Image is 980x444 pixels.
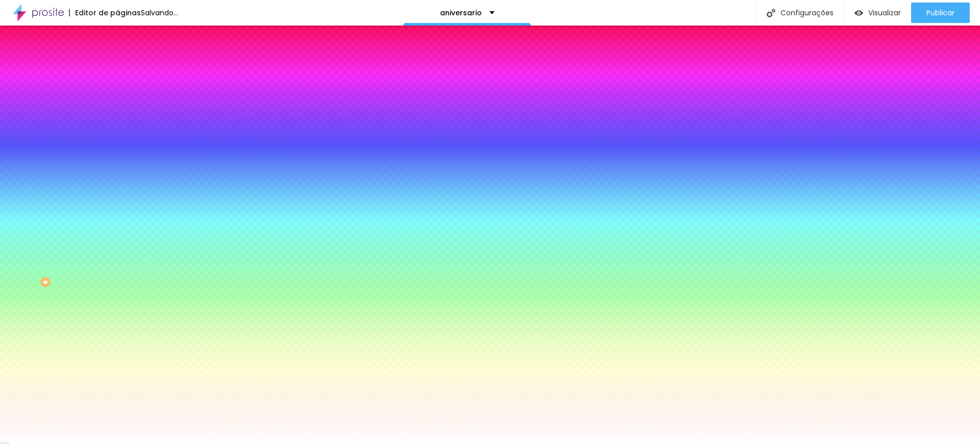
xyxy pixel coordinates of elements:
button: Publicar [911,3,970,23]
img: view-1.svg [854,9,863,17]
div: Salvando... [141,9,178,16]
span: Publicar [926,9,954,17]
button: Visualizar [844,3,911,23]
p: aniversario [440,9,482,16]
span: Visualizar [868,9,901,17]
img: Icone [767,9,775,17]
div: Editor de páginas [69,9,141,16]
